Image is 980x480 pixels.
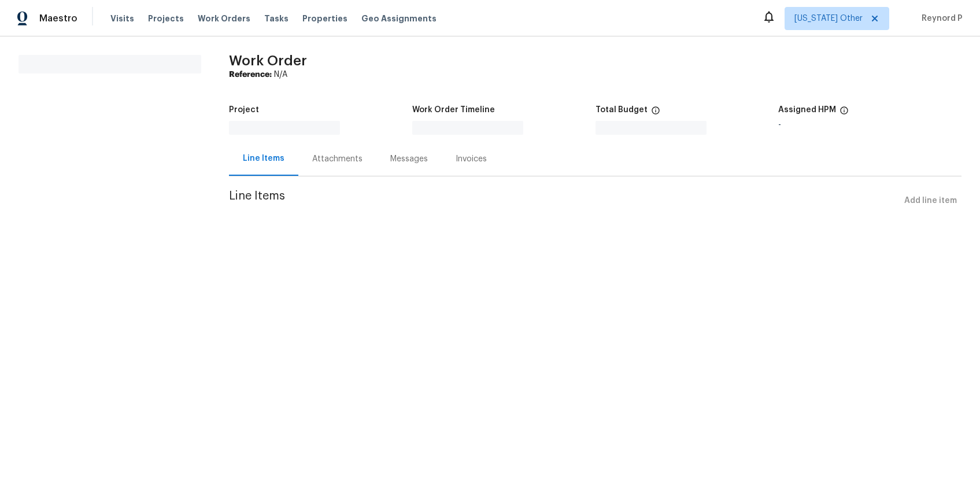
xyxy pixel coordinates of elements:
[312,153,363,165] div: Attachments
[412,106,495,114] h5: Work Order Timeline
[302,13,347,24] span: Properties
[917,13,963,24] span: Reynord P
[456,153,487,165] div: Invoices
[39,13,77,24] span: Maestro
[243,153,284,164] div: Line Items
[229,71,272,79] b: Reference:
[390,153,428,165] div: Messages
[361,13,437,24] span: Geo Assignments
[651,106,660,121] span: The total cost of line items that have been proposed by Opendoor. This sum includes line items th...
[794,13,863,24] span: [US_STATE] Other
[229,106,259,114] h5: Project
[229,54,307,68] span: Work Order
[229,190,900,212] span: Line Items
[778,106,836,114] h5: Assigned HPM
[264,14,289,23] span: Tasks
[840,106,849,121] span: The hpm assigned to this work order.
[198,13,250,24] span: Work Orders
[596,106,648,114] h5: Total Budget
[148,13,184,24] span: Projects
[110,13,134,24] span: Visits
[778,121,961,129] div: -
[229,69,961,80] div: N/A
